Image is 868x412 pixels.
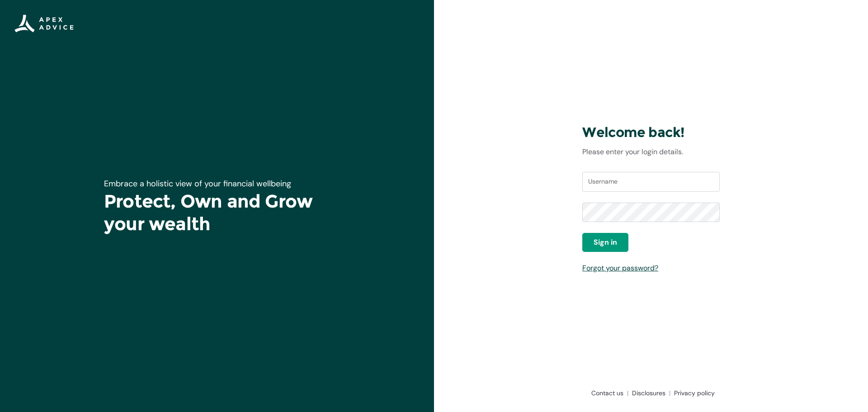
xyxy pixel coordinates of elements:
a: Contact us [588,388,628,398]
span: Sign in [594,237,617,248]
p: Please enter your login details. [582,147,720,157]
a: Disclosures [628,388,670,398]
button: Sign in [582,233,628,252]
input: Username [582,172,720,192]
h1: Protect, Own and Grow your wealth [104,190,330,235]
a: Privacy policy [670,388,715,398]
span: Embrace a holistic view of your financial wellbeing [104,178,291,189]
h3: Welcome back! [582,124,720,141]
a: Forgot your password? [582,263,658,273]
img: Apex Advice Group [14,14,74,33]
